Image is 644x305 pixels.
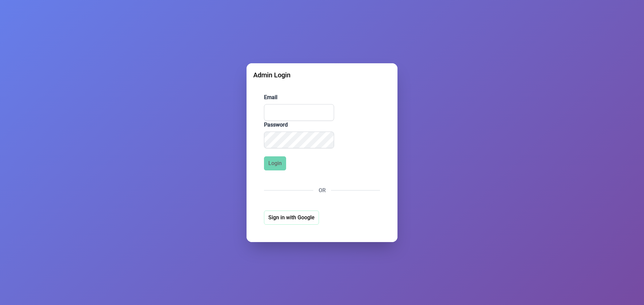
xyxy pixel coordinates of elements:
[268,159,282,167] span: Login
[264,211,319,225] button: Sign in with Google
[264,156,286,170] button: Login
[253,70,391,80] div: Admin Login
[264,121,380,129] label: Password
[264,93,380,101] label: Email
[268,214,315,222] span: Sign in with Google
[264,186,380,195] div: OR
